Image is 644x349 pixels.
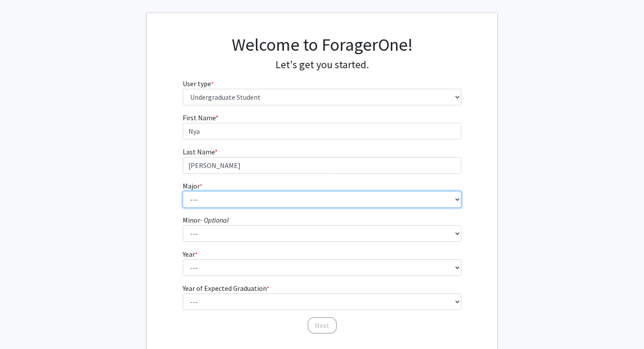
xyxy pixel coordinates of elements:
[183,147,215,156] span: Last Name
[183,59,462,71] h4: Let's get you started.
[183,113,216,122] span: First Name
[183,215,229,225] label: Minor
[7,310,37,342] iframe: Chat
[183,283,269,293] label: Year of Expected Graduation
[200,216,229,224] i: - Optional
[308,317,337,334] button: Next
[183,78,214,89] label: User type
[183,181,202,191] label: Major
[183,34,462,55] h1: Welcome to ForagerOne!
[183,249,198,259] label: Year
